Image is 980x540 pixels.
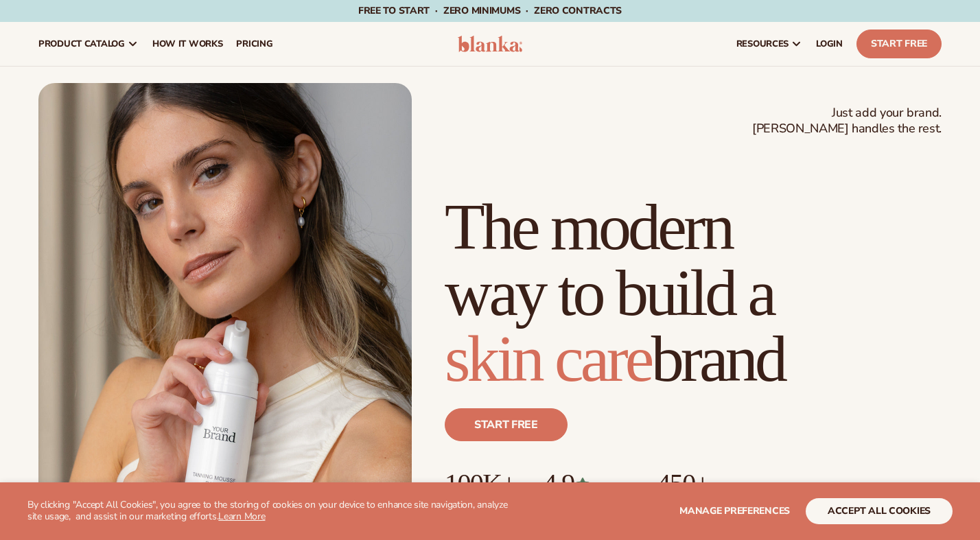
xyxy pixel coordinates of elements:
[679,498,790,524] button: Manage preferences
[445,194,942,392] h1: The modern way to build a brand
[38,38,125,49] span: product catalog
[145,22,230,66] a: How It Works
[752,105,942,137] span: Just add your brand. [PERSON_NAME] handles the rest.
[736,38,789,49] span: resources
[809,22,850,66] a: LOGIN
[218,510,265,523] a: Learn More
[806,498,953,524] button: accept all cookies
[816,38,843,49] span: LOGIN
[27,500,509,523] p: By clicking "Accept All Cookies", you agree to the storing of cookies on your device to enhance s...
[445,408,568,441] a: Start free
[358,4,622,17] span: Free to start · ZERO minimums · ZERO contracts
[730,22,809,66] a: resources
[856,30,942,58] a: Start Free
[445,469,515,499] p: 100K+
[657,469,760,499] p: 450+
[236,38,272,49] span: pricing
[32,22,145,66] a: product catalog
[543,469,629,499] p: 4.9
[458,36,522,52] img: logo
[445,322,651,395] span: skin care
[679,504,790,517] span: Manage preferences
[152,38,223,49] span: How It Works
[229,22,279,66] a: pricing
